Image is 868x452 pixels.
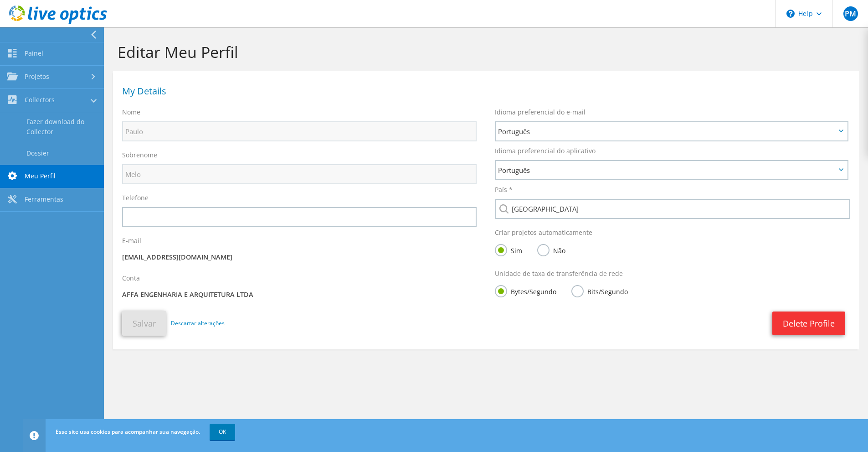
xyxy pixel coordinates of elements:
label: Idioma preferencial do aplicativo [495,146,596,156]
span: Esse site usa cookies para acompanhar sua navegação. [56,428,200,436]
h1: My Details [122,87,845,96]
span: Português [498,126,836,137]
label: Nome [122,108,140,117]
label: Conta [122,274,140,283]
label: Idioma preferencial do e-mail [495,108,586,117]
label: Sim [495,244,522,255]
span: PM [843,6,858,21]
label: Bits/Segundo [571,285,628,296]
label: Unidade de taxa de transferência de rede [495,269,623,278]
label: Criar projetos automaticamente [495,228,592,237]
h1: Editar Meu Perfil [118,42,850,62]
label: Bytes/Segundo [495,285,556,296]
span: Português [498,165,836,176]
label: Não [537,244,565,255]
p: AFFA ENGENHARIA E ARQUITETURA LTDA [122,290,477,300]
label: E-mail [122,236,141,245]
p: [EMAIL_ADDRESS][DOMAIN_NAME] [122,252,477,262]
a: Descartar alterações [171,318,225,328]
button: Salvar [122,311,166,336]
label: Sobrenome [122,151,157,160]
label: Telefone [122,193,149,203]
a: OK [210,424,235,440]
label: País * [495,185,513,194]
svg: \n [786,10,795,18]
a: Delete Profile [772,312,845,335]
